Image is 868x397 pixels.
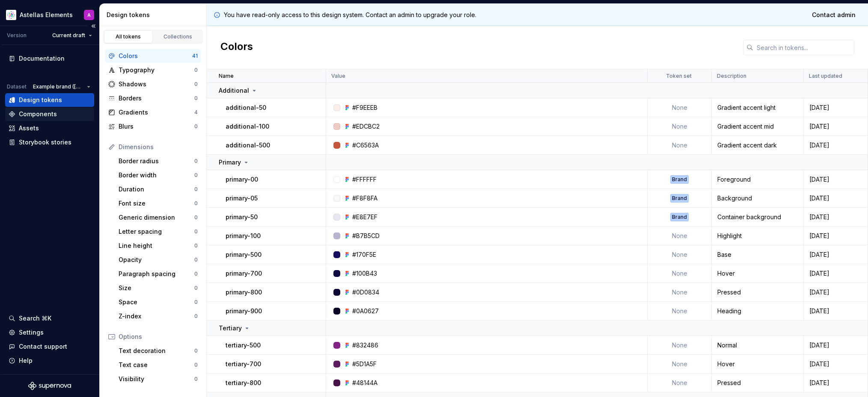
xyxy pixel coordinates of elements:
div: Foreground [712,175,803,184]
a: Z-index0 [115,309,201,323]
div: Visibility [119,375,194,383]
div: Line height [119,241,194,250]
a: Paragraph spacing0 [115,267,201,281]
p: tertiary-500 [226,341,261,350]
div: A [87,12,91,18]
div: Gradients [119,108,194,117]
a: Gradients4 [105,106,201,119]
div: Design tokens [107,11,203,19]
div: 0 [194,95,198,102]
a: Components [5,107,94,121]
td: None [648,336,712,355]
div: 0 [194,347,198,354]
p: Value [331,73,345,79]
div: [DATE] [804,175,867,184]
p: primary-700 [226,269,262,278]
a: Opacity0 [115,253,201,267]
div: Hover [712,360,803,368]
div: Typography [119,66,194,74]
div: #F8F8FA [352,194,378,203]
div: Hover [712,269,803,278]
div: Settings [19,328,44,337]
div: #0D0834 [352,288,379,297]
div: Shadows [119,80,194,88]
div: Storybook stories [19,138,71,147]
span: Example brand ([GEOGRAPHIC_DATA]) [33,83,83,90]
td: None [648,355,712,373]
div: [DATE] [804,307,867,315]
a: Borders0 [105,91,201,105]
a: Contact admin [806,7,861,23]
button: Collapse sidebar [87,20,99,32]
div: #EDCBC2 [352,122,380,131]
p: Token set [666,73,692,79]
div: Colors [119,52,192,60]
p: primary-500 [226,250,262,259]
p: Tertiary [219,324,242,332]
td: None [648,136,712,155]
a: Colors41 [105,49,201,63]
a: Visibility0 [115,372,201,386]
a: Blurs0 [105,120,201,133]
div: 0 [194,299,198,306]
a: Typography0 [105,63,201,77]
div: Blurs [119,122,194,131]
p: tertiary-800 [226,379,261,387]
div: [DATE] [804,341,867,350]
div: [DATE] [804,360,867,368]
a: Border width0 [115,168,201,182]
button: Astellas ElementsA [2,6,98,24]
div: 0 [194,158,198,165]
td: None [648,226,712,245]
div: #F9EEEB [352,103,378,112]
div: 0 [194,186,198,193]
div: #B7B5CD [352,232,380,240]
div: Brand [670,194,689,203]
div: Normal [712,341,803,350]
div: Border width [119,171,194,179]
div: 0 [194,256,198,263]
div: Container background [712,213,803,221]
div: Help [19,356,33,365]
div: 0 [194,313,198,320]
div: Borders [119,94,194,103]
div: 41 [192,53,198,59]
button: Example brand ([GEOGRAPHIC_DATA]) [29,81,94,93]
button: Help [5,354,94,368]
div: Gradient accent mid [712,122,803,131]
div: Heading [712,307,803,315]
div: #832486 [352,341,378,350]
div: Opacity [119,256,194,264]
div: Dimensions [119,143,198,151]
div: #E8E7EF [352,213,378,221]
div: [DATE] [804,269,867,278]
span: Contact admin [812,11,856,19]
a: Letter spacing0 [115,225,201,238]
div: [DATE] [804,213,867,221]
a: Design tokens [5,93,94,107]
p: primary-50 [226,213,258,221]
div: 0 [194,228,198,235]
div: 4 [194,109,198,116]
a: Settings [5,326,94,339]
p: additional-50 [226,103,266,112]
div: All tokens [107,33,150,40]
p: primary-05 [226,194,258,203]
div: 0 [194,362,198,368]
div: Pressed [712,379,803,387]
td: None [648,373,712,392]
div: Brand [670,175,689,184]
p: Last updated [809,73,842,79]
svg: Supernova Logo [28,382,71,390]
div: Astellas Elements [20,11,73,19]
a: Size0 [115,281,201,295]
div: Size [119,284,194,292]
span: Current draft [52,32,85,39]
p: Additional [219,86,249,95]
div: Gradient accent dark [712,141,803,150]
a: Font size0 [115,197,201,210]
div: #48144A [352,379,378,387]
div: Documentation [19,54,65,63]
div: Contact support [19,342,67,351]
a: Documentation [5,52,94,65]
